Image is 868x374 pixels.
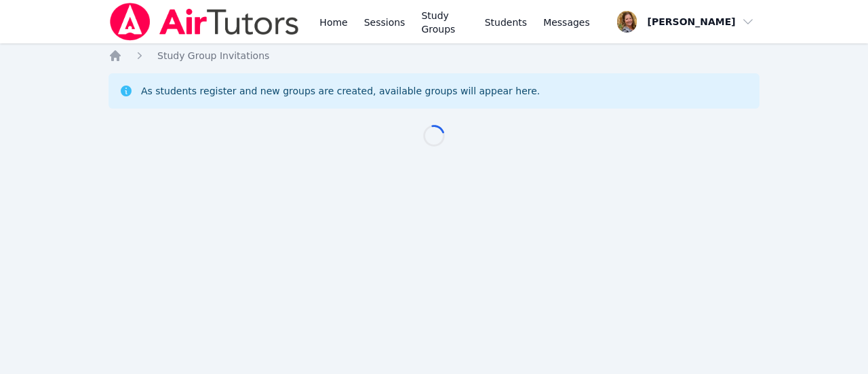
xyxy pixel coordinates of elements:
img: Air Tutors [108,3,300,41]
a: Study Group Invitations [157,49,269,62]
nav: Breadcrumb [108,49,759,62]
div: As students register and new groups are created, available groups will appear here. [141,84,540,98]
span: Study Group Invitations [157,50,269,61]
span: Messages [543,16,590,29]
